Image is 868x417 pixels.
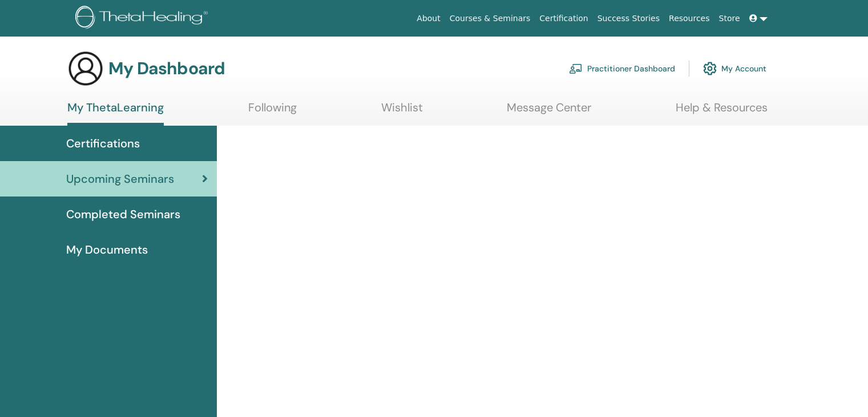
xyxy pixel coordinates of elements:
[703,59,717,78] img: cog.svg
[569,63,583,74] img: chalkboard-teacher.svg
[66,206,180,223] span: Completed Seminars
[248,101,297,123] a: Following
[569,56,675,81] a: Practitioner Dashboard
[593,8,664,29] a: Success Stories
[714,8,745,29] a: Store
[381,101,423,123] a: Wishlist
[676,101,768,123] a: Help & Resources
[703,56,766,81] a: My Account
[66,241,148,258] span: My Documents
[67,50,104,87] img: generic-user-icon.jpg
[535,8,592,29] a: Certification
[412,8,445,29] a: About
[507,101,591,123] a: Message Center
[66,170,174,187] span: Upcoming Seminars
[108,58,225,79] h3: My Dashboard
[664,8,714,29] a: Resources
[75,6,212,31] img: logo.png
[66,135,140,152] span: Certifications
[67,101,164,126] a: My ThetaLearning
[445,8,535,29] a: Courses & Seminars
